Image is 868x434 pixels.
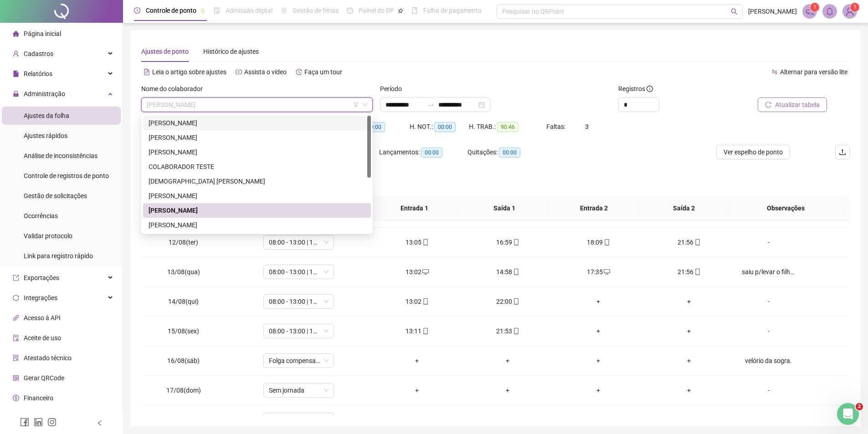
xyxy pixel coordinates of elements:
span: book [411,7,418,14]
div: velório da sogra. [742,356,796,366]
span: Sem jornada [269,383,329,397]
div: 18:09 [560,237,637,247]
span: 1 [853,4,857,10]
div: + [560,356,637,366]
div: + [651,326,727,336]
span: pushpin [200,8,205,14]
span: 00:00 [434,122,456,132]
span: mobile [421,328,429,334]
img: 86716 [843,5,857,18]
span: search [731,8,738,15]
span: file [13,71,19,77]
div: 13:02 [379,267,455,277]
div: [PERSON_NAME] [149,133,365,143]
span: left [97,420,103,426]
div: [PERSON_NAME] [149,220,365,230]
span: Validar protocolo [24,232,72,240]
span: instagram [47,418,56,427]
span: Registros [618,84,653,94]
span: Histórico de ajustes [203,48,259,55]
span: bell [826,7,834,15]
span: Link para registro rápido [24,252,93,260]
span: 14/08(qui) [168,298,199,305]
div: + [560,326,637,336]
span: 13/08(qua) [167,268,200,276]
span: filter [353,102,359,107]
span: dashboard [347,7,353,14]
div: [PERSON_NAME] [149,191,365,201]
span: swap-right [427,101,435,108]
div: 21:53 [470,326,546,336]
span: Ocorrências [24,212,58,220]
div: [PERSON_NAME] [149,147,365,157]
span: Atestado técnico [24,354,72,362]
span: Administração [24,90,65,97]
div: saiu p/levar o filho ao médico [742,267,796,277]
span: Ajustes da folha [24,112,69,119]
span: Assista o vídeo [244,68,287,76]
span: Ver espelho de ponto [724,147,783,157]
span: 12/08(ter) [169,239,198,246]
div: CICERO ROBSON DA SILVA [143,145,371,159]
iframe: Intercom live chat [837,403,859,425]
span: desktop [603,269,610,275]
span: youtube [236,69,242,75]
span: file-done [214,7,220,14]
span: Relatórios [24,70,52,77]
span: linkedin [34,418,43,427]
button: Atualizar tabela [758,97,827,112]
span: Acesso à API [24,314,61,322]
div: 17:35 [560,267,637,277]
div: + [379,415,455,425]
span: mobile [421,298,429,305]
div: FRANCISCO ELDEMIR AGOSTINHO LIMA [143,218,371,232]
div: + [470,385,546,395]
span: user-add [13,51,19,57]
span: Gerar QRCode [24,374,64,382]
div: EMANUELA NOGUEIRA LEITE [143,189,371,203]
span: 08:00 - 13:00 | 15:00 - 18:00 [269,235,329,249]
span: 00:00 [421,148,442,158]
div: Quitações: [467,147,556,158]
span: mobile [603,239,610,245]
div: + [651,415,727,425]
span: Financeiro [24,394,53,402]
span: Folha de pagamento [423,7,482,14]
span: info-circle [647,86,653,92]
span: 08:00 - 13:00 | 15:00 - 18:00 [269,295,329,308]
div: ANDRE PEREIRA LOBO [143,116,371,130]
span: 08:00 - 13:00 | 15:00 - 18:00 [269,413,329,427]
div: + [560,296,637,306]
th: Entrada 2 [549,196,639,221]
div: 21:56 [651,237,727,247]
span: Atualizar tabela [775,100,820,110]
div: 14:58 [470,267,546,277]
span: FELIPE PEREIRA CRUZ [147,98,367,112]
div: + [470,356,546,366]
div: [DEMOGRAPHIC_DATA] [PERSON_NAME] [149,176,365,186]
span: file-text [144,69,150,75]
div: Lançamentos: [379,147,467,158]
span: 3 [585,123,589,130]
span: Aceite de uso [24,334,61,342]
span: swap [771,69,778,75]
th: Saída 1 [459,196,549,221]
span: clock-circle [134,7,140,14]
span: home [13,31,19,37]
div: COLABORADOR TESTE [143,159,371,174]
span: Ajustes rápidos [24,132,67,139]
div: [PERSON_NAME] [149,205,365,215]
span: pushpin [398,8,403,14]
span: mobile [512,269,519,275]
span: 90:46 [497,122,519,132]
div: 13:05 [379,237,455,247]
span: mobile [693,269,701,275]
span: Análise de inconsistências [24,152,98,159]
span: Controle de ponto [146,7,196,14]
span: Ajustes de ponto [141,48,189,55]
span: reload [765,102,771,108]
span: facebook [20,418,29,427]
span: mobile [512,328,519,334]
span: down [362,102,368,107]
div: H. TRAB.: [469,122,546,132]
